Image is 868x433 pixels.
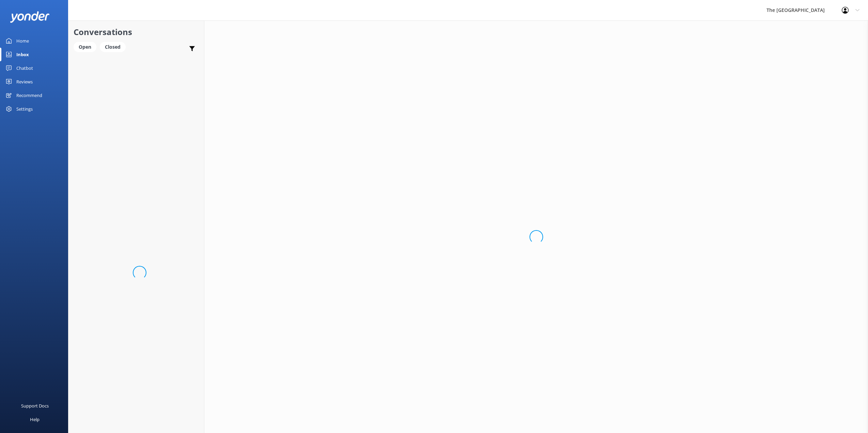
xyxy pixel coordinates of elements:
h2: Conversations [74,26,199,38]
a: Closed [100,43,129,50]
div: Inbox [16,48,29,61]
div: Help [30,413,40,426]
img: yonder-white-logo.png [10,11,49,22]
div: Closed [100,42,126,52]
a: Open [74,43,100,50]
div: Recommend [16,89,42,102]
div: Reviews [16,75,33,89]
div: Settings [16,102,33,116]
div: Open [74,42,96,52]
div: Home [16,34,29,48]
div: Support Docs [21,399,49,413]
div: Chatbot [16,61,33,75]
